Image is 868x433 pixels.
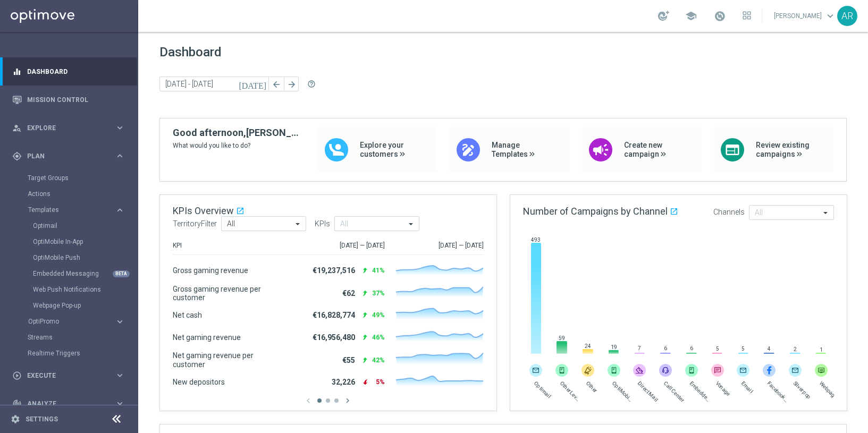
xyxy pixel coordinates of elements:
a: Streams [28,333,111,342]
span: OptiPromo [28,318,104,325]
span: Plan [27,153,115,159]
span: Analyze [27,401,115,407]
div: Templates [28,207,115,213]
i: keyboard_arrow_right [115,370,125,380]
a: Realtime Triggers [28,349,111,358]
button: track_changes Analyze keyboard_arrow_right [12,400,125,408]
i: keyboard_arrow_right [115,151,125,161]
button: play_circle_outline Execute keyboard_arrow_right [12,371,125,380]
div: Execute [12,371,115,380]
span: keyboard_arrow_down [824,10,836,22]
div: Embedded Messaging [33,266,137,282]
div: Templates [28,202,137,313]
a: OptiMobile Push [33,253,111,262]
button: equalizer Dashboard [12,67,125,76]
button: Templates keyboard_arrow_right [28,206,125,214]
div: OptiMobile Push [33,250,137,266]
span: school [685,10,697,22]
a: Dashboard [27,57,125,86]
div: Explore [12,123,115,133]
div: Streams [28,329,137,345]
a: Actions [28,190,111,198]
button: gps_fixed Plan keyboard_arrow_right [12,152,125,160]
a: OptiMobile In-App [33,237,111,246]
i: equalizer [12,67,22,77]
div: Target Groups [28,170,137,186]
a: Web Push Notifications [33,285,111,294]
div: OptiPromo [28,313,137,329]
button: Mission Control [12,96,125,104]
div: Web Push Notifications [33,282,137,298]
div: Dashboard [12,57,125,86]
div: Actions [28,186,137,202]
i: settings [11,414,20,424]
a: Webpage Pop-up [33,301,111,310]
button: OptiPromo keyboard_arrow_right [28,317,125,326]
i: keyboard_arrow_right [115,317,125,327]
span: Execute [27,372,115,379]
div: OptiMobile In-App [33,234,137,250]
div: Optimail [33,218,137,234]
i: keyboard_arrow_right [115,123,125,133]
div: Realtime Triggers [28,345,137,361]
i: gps_fixed [12,151,22,161]
a: Optimail [33,222,111,230]
i: keyboard_arrow_right [115,205,125,215]
div: BETA [113,270,130,277]
i: track_changes [12,399,22,409]
div: AR [837,6,857,26]
a: Embedded Messaging [33,269,111,278]
span: Explore [27,125,115,131]
a: [PERSON_NAME]keyboard_arrow_down [773,8,837,24]
div: OptiPromo [28,318,115,325]
a: Target Groups [28,174,111,182]
div: Webpage Pop-up [33,298,137,313]
div: Mission Control [12,86,125,114]
i: person_search [12,123,22,133]
i: play_circle_outline [12,371,22,380]
i: keyboard_arrow_right [115,398,125,409]
div: Plan [12,151,115,161]
button: person_search Explore keyboard_arrow_right [12,124,125,132]
a: Mission Control [27,86,125,114]
a: Settings [26,416,58,422]
div: Analyze [12,399,115,409]
span: Templates [28,207,104,213]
